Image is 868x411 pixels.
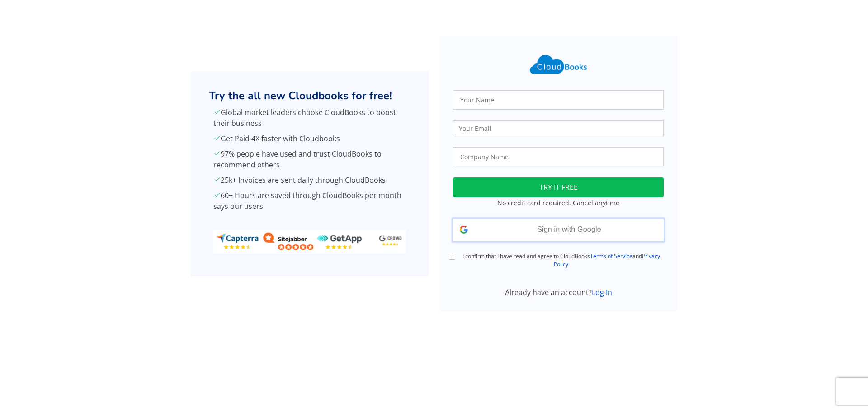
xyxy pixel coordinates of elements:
p: Get Paid 4X faster with Cloudbooks [213,133,406,144]
span: Sign in with Google [537,226,601,233]
button: TRY IT FREE [453,177,664,197]
img: Cloudbooks Logo [524,50,592,79]
label: I confirm that I have read and agree to CloudBooks and [458,252,664,268]
a: Log In [592,287,612,297]
p: Global market leaders choose CloudBooks to boost their business [213,107,406,129]
h2: Try the all new Cloudbooks for free! [209,89,410,102]
div: Already have an account? [448,287,669,298]
p: 97% people have used and trust CloudBooks to recommend others [213,148,406,170]
img: ratings_banner.png [213,230,406,254]
p: 25k+ Invoices are sent daily through CloudBooks [213,175,406,185]
small: No credit card required. Cancel anytime [497,199,619,207]
input: Your Name [453,90,664,110]
a: Privacy Policy [554,252,660,268]
a: Terms of Service [590,252,632,260]
input: Your Email [453,120,664,136]
input: Company Name [453,147,664,166]
p: 60+ Hours are saved through CloudBooks per month says our users [213,190,406,212]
